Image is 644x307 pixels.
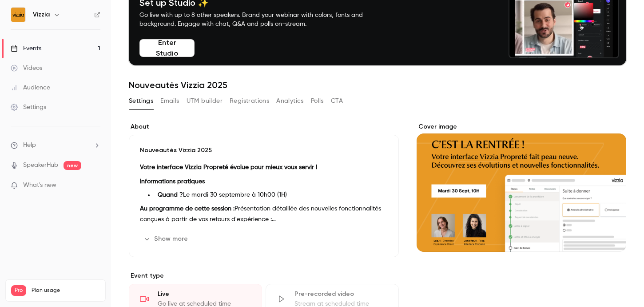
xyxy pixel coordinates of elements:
[154,190,388,200] li: Le mardi 30 septembre à 10h00 (1H)
[129,94,153,108] button: Settings
[11,64,42,73] div: Videos
[11,8,25,22] img: Vizzia
[90,182,100,190] iframe: Noticeable Trigger
[23,161,58,170] a: SpeakerHub
[140,203,388,225] p: Présentation détaillée des nouvelles fonctionnalités conçues à partir de vos retours d'expérience :
[158,192,183,198] strong: Quand ?
[23,141,36,150] span: Help
[276,94,304,108] button: Analytics
[33,10,50,19] h6: Vizzia
[129,80,626,90] h1: Nouveautés Vizzia 2025
[11,103,46,112] div: Settings
[230,94,269,108] button: Registrations
[23,181,56,190] span: What's new
[140,178,205,185] strong: Informations pratiques
[11,83,50,92] div: Audience
[417,122,627,131] label: Cover image
[32,287,100,294] span: Plan usage
[158,290,251,299] div: Live
[140,164,317,170] strong: Votre interface Vizzia Propreté évolue pour mieux vous servir !
[140,146,388,155] p: Nouveautés Vizzia 2025
[140,206,235,212] strong: Au programme de cette session :
[160,94,179,108] button: Emails
[139,39,195,57] button: Enter Studio
[139,11,384,28] p: Go live with up to 8 other speakers. Brand your webinar with colors, fonts and background. Engage...
[129,122,399,131] label: About
[11,285,26,296] span: Pro
[11,44,41,53] div: Events
[64,161,81,170] span: new
[140,232,193,246] button: Show more
[11,141,100,150] li: help-dropdown-opener
[129,271,399,280] p: Event type
[294,290,388,299] div: Pre-recorded video
[417,122,627,252] section: Cover image
[331,94,343,108] button: CTA
[311,94,324,108] button: Polls
[187,94,223,108] button: UTM builder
